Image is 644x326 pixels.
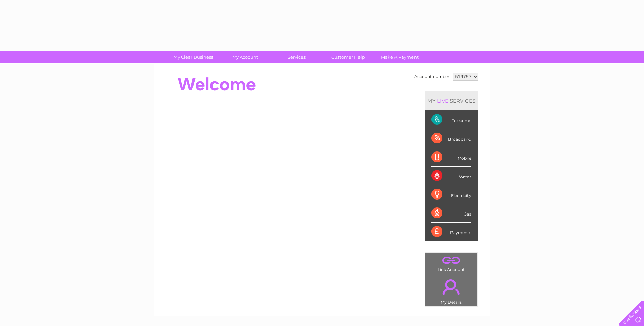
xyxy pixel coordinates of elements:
a: My Clear Business [165,51,221,63]
a: Services [269,51,325,63]
a: Make A Payment [372,51,428,63]
div: Mobile [431,148,471,167]
div: LIVE [436,98,450,104]
div: Gas [431,204,471,223]
div: Telecoms [431,110,471,129]
a: Customer Help [320,51,376,63]
a: My Account [217,51,273,63]
td: My Details [425,273,478,307]
div: Water [431,167,471,185]
a: . [427,275,476,299]
div: Broadband [431,129,471,148]
div: Electricity [431,185,471,204]
a: . [427,254,476,266]
div: MY SERVICES [425,91,478,110]
div: Payments [431,223,471,241]
td: Link Account [425,252,478,274]
td: Account number [412,71,451,82]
